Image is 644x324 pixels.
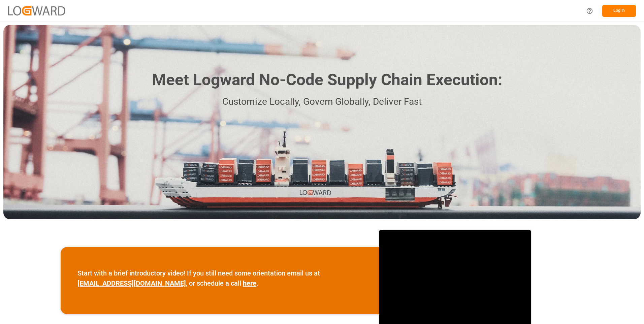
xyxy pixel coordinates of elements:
[582,3,597,19] button: Help Center
[8,6,65,15] img: Logward_new_orange.png
[243,279,256,287] a: here
[77,268,362,288] p: Start with a brief introductory video! If you still need some orientation email us at , or schedu...
[602,5,636,17] button: Log In
[142,94,502,109] p: Customize Locally, Govern Globally, Deliver Fast
[77,279,186,287] a: [EMAIL_ADDRESS][DOMAIN_NAME]
[152,68,502,92] h1: Meet Logward No-Code Supply Chain Execution:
